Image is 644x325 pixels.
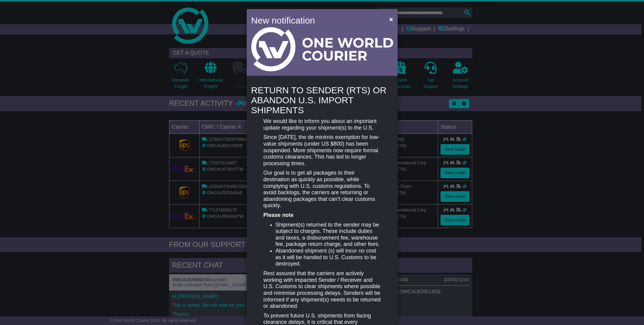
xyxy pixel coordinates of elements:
span: × [389,16,393,23]
strong: Please note [263,212,293,218]
h4: RETURN TO SENDER (RTS) OR ABANDON U.S. IMPORT SHIPMENTS [251,85,393,115]
p: Our goal is to get all packages to their destination as quickly as possible, while complying with... [263,170,380,209]
button: Close [386,13,396,25]
p: We would like to inform you about an important update regarding your shipment(s) to the U.S. [263,118,380,131]
p: Rest assured that the carriers are actively working with impacted Sender / Receiver and U.S. Cust... [263,270,380,310]
li: Abandoned shipment (s) will incur no cost as it will be handed to U.S. Customs to be destroyed. [275,248,380,267]
p: Since [DATE], the de minimis exemption for low-value shipments (under US $800) has been suspended... [263,134,380,167]
img: Light [251,27,393,71]
li: Shipment(s) returned to the sender may be subject to charges. These include duties and taxes, a d... [275,222,380,248]
h4: New notification [251,14,381,27]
